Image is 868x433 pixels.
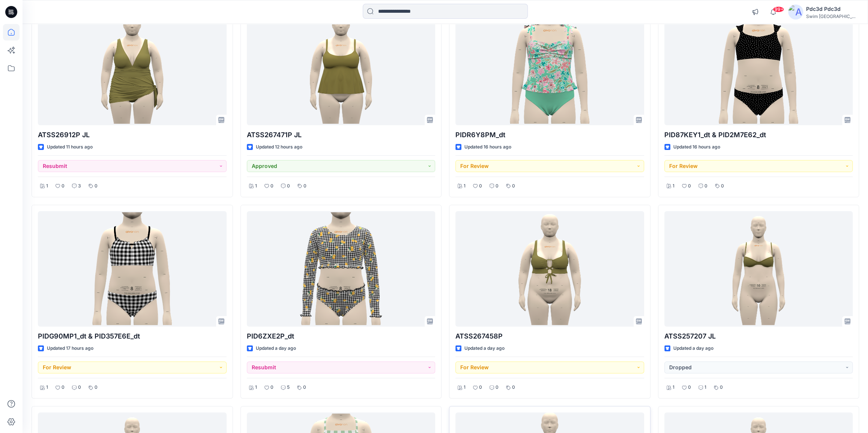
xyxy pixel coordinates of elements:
[47,345,93,352] p: Updated 17 hours ago
[720,384,723,391] p: 0
[255,182,257,190] p: 1
[62,182,65,190] p: 0
[704,182,707,190] p: 0
[256,345,296,352] p: Updated a day ago
[255,384,257,391] p: 1
[479,182,482,190] p: 0
[38,10,227,125] a: ATSS26912P JL
[62,384,65,391] p: 0
[455,331,644,342] p: ATSS267458P
[688,384,691,391] p: 0
[303,182,306,190] p: 0
[673,182,674,190] p: 1
[38,130,227,140] p: ATSS26912P JL
[512,182,515,190] p: 0
[512,384,515,391] p: 0
[773,6,784,12] span: 99+
[46,384,48,391] p: 1
[303,384,306,391] p: 0
[496,182,499,190] p: 0
[464,345,505,352] p: Updated a day ago
[38,211,227,327] a: PIDG90MP1_dt & PID357E6E_dt
[47,143,93,151] p: Updated 11 hours ago
[95,182,98,190] p: 0
[464,384,466,391] p: 1
[455,130,644,140] p: PIDR6Y8PM_dt
[664,130,853,140] p: PID87KEY1_dt & PID2M7E62_dt
[256,143,302,151] p: Updated 12 hours ago
[788,4,803,19] img: avatar
[95,384,98,391] p: 0
[464,182,466,190] p: 1
[247,130,436,140] p: ATSS267471P JL
[270,384,273,391] p: 0
[496,384,499,391] p: 0
[247,10,436,125] a: ATSS267471P JL
[664,211,853,327] a: ATSS257207 JL
[704,384,706,391] p: 1
[673,384,674,391] p: 1
[673,143,720,151] p: Updated 16 hours ago
[664,10,853,125] a: PID87KEY1_dt & PID2M7E62_dt
[78,384,81,391] p: 0
[78,182,81,190] p: 3
[806,4,859,13] div: Pdc3d Pdc3d
[673,345,713,352] p: Updated a day ago
[247,211,436,327] a: PID6ZXE2P_dt
[46,182,48,190] p: 1
[464,143,511,151] p: Updated 16 hours ago
[479,384,482,391] p: 0
[806,13,859,19] div: Swim [GEOGRAPHIC_DATA]
[287,384,290,391] p: 5
[270,182,273,190] p: 0
[664,331,853,342] p: ATSS257207 JL
[455,211,644,327] a: ATSS267458P
[688,182,691,190] p: 0
[287,182,290,190] p: 0
[455,10,644,125] a: PIDR6Y8PM_dt
[247,331,436,342] p: PID6ZXE2P_dt
[721,182,724,190] p: 0
[38,331,227,342] p: PIDG90MP1_dt & PID357E6E_dt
